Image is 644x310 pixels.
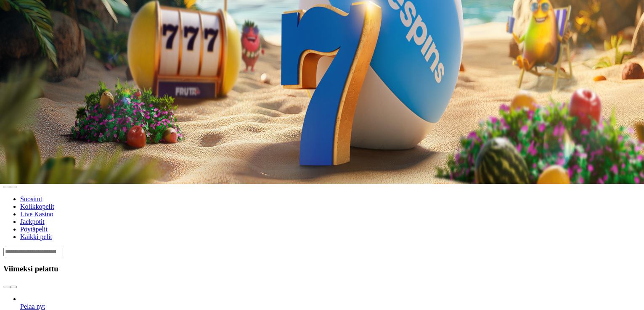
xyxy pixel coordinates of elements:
input: Search [3,248,63,256]
header: Lobby [3,181,641,256]
a: Live Kasino [20,210,53,218]
a: Kolikkopelit [20,203,54,210]
h3: Viimeksi pelattu [3,264,641,273]
nav: Lobby [3,181,641,241]
a: Jackpotit [20,218,45,225]
a: Suositut [20,195,42,202]
a: Kaikki pelit [20,233,52,240]
span: Pelaa nyt [20,303,45,310]
button: prev slide [3,186,10,188]
button: prev slide [3,286,10,288]
button: next slide [10,186,17,188]
button: next slide [10,286,17,288]
a: Vikings Unleashed Megaways [20,303,45,310]
a: Pöytäpelit [20,226,48,233]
